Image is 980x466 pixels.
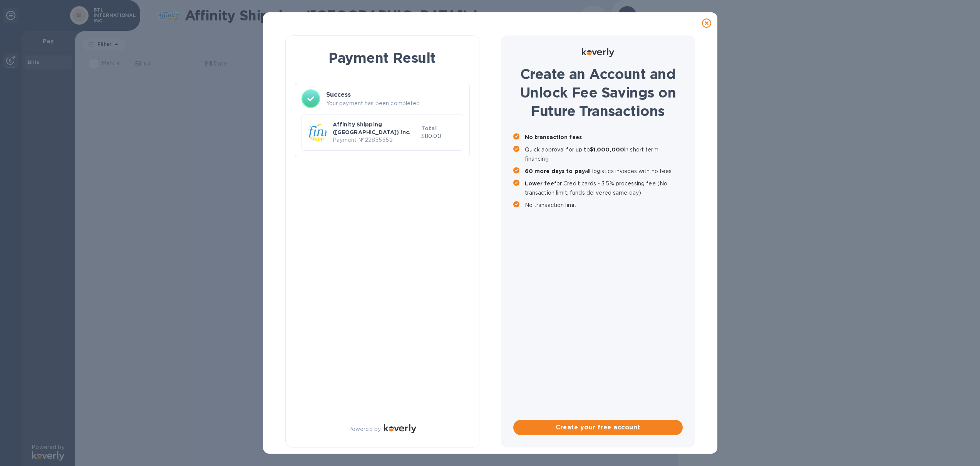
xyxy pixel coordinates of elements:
b: $1,000,000 [590,146,624,153]
p: Powered by [348,425,381,433]
b: No transaction fees [525,134,582,140]
b: 60 more days to pay [525,168,585,174]
p: all logistics invoices with no fees [525,167,683,176]
p: Payment № 22855552 [333,136,418,144]
span: Create your free account [519,423,677,432]
p: Your payment has been completed. [326,99,463,108]
p: for Credit cards - 3.5% processing fee (No transaction limit, funds delivered same day) [525,179,683,197]
b: Lower fee [525,180,554,187]
img: Logo [582,48,614,57]
p: $80.00 [421,132,457,140]
button: Create your free account [513,420,683,435]
p: No transaction limit [525,200,683,210]
img: Logo [384,424,416,433]
h1: Payment Result [298,48,467,67]
b: Total [421,125,437,131]
p: Quick approval for up to in short term financing [525,145,683,163]
h3: Success [326,90,463,99]
h1: Create an Account and Unlock Fee Savings on Future Transactions [513,65,683,120]
p: Affinity Shipping ([GEOGRAPHIC_DATA]) Inc. [333,121,418,136]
